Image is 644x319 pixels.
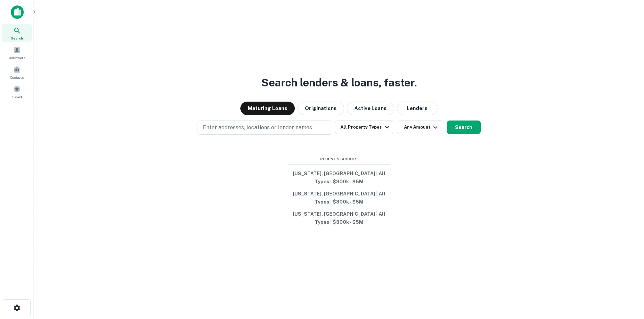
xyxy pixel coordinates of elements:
iframe: Chat Widget [610,265,644,297]
span: Search [11,35,23,41]
a: Search [2,24,32,42]
span: Saved [12,94,22,100]
button: Any Amount [397,121,444,134]
button: [US_STATE], [GEOGRAPHIC_DATA] | All Types | $300k - $5M [288,188,390,208]
button: Active Loans [347,102,394,115]
span: Recent Searches [288,156,390,162]
button: [US_STATE], [GEOGRAPHIC_DATA] | All Types | $300k - $5M [288,208,390,228]
button: All Property Types [335,121,394,134]
span: Borrowers [9,55,25,60]
button: [US_STATE], [GEOGRAPHIC_DATA] | All Types | $300k - $5M [288,167,390,188]
h3: Search lenders & loans, faster. [261,75,417,91]
button: Originations [297,102,344,115]
button: Lenders [397,102,437,115]
button: Search [447,121,481,134]
p: Enter addresses, locations or lender names [203,124,312,132]
img: capitalize-icon.png [11,5,24,19]
a: Borrowers [2,44,32,62]
button: Enter addresses, locations or lender names [197,121,332,135]
a: Contacts [2,63,32,81]
button: Maturing Loans [240,102,295,115]
a: Saved [2,83,32,101]
span: Contacts [10,75,24,80]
